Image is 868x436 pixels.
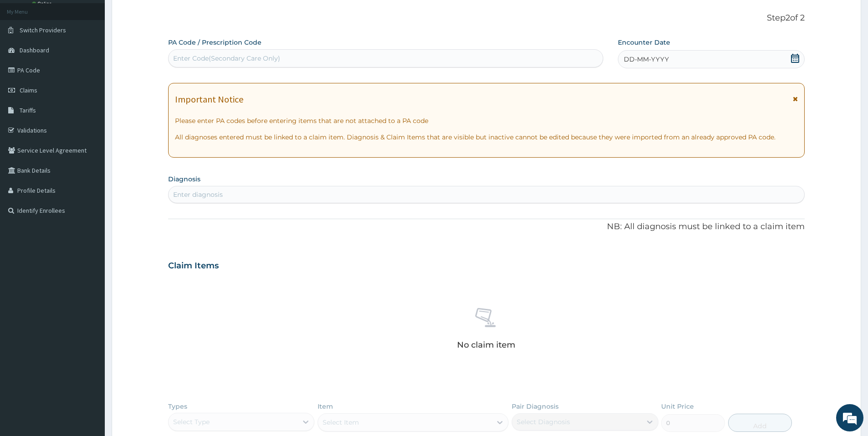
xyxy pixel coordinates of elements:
[168,261,219,271] h3: Claim Items
[618,38,670,47] label: Encounter Date
[53,115,126,207] span: We're online!
[32,0,54,7] a: Online
[457,340,515,349] p: No claim item
[5,249,174,281] textarea: Type your message and hit 'Enter'
[149,5,171,26] div: Minimize live chat window
[20,86,37,94] span: Claims
[17,46,37,68] img: d_794563401_company_1708531726252_794563401
[168,38,262,47] label: PA Code / Prescription Code
[173,54,280,63] div: Enter Code(Secondary Care Only)
[168,174,200,184] label: Diagnosis
[168,13,805,23] p: Step 2 of 2
[47,51,153,63] div: Chat with us now
[624,55,669,64] span: DD-MM-YYYY
[175,133,798,142] p: All diagnoses entered must be linked to a claim item. Diagnosis & Claim Items that are visible bu...
[20,26,66,34] span: Switch Providers
[175,116,798,125] p: Please enter PA codes before entering items that are not attached to a PA code
[168,221,805,233] p: NB: All diagnosis must be linked to a claim item
[175,94,243,104] h1: Important Notice
[20,46,49,54] span: Dashboard
[173,190,223,199] div: Enter diagnosis
[20,106,36,114] span: Tariffs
